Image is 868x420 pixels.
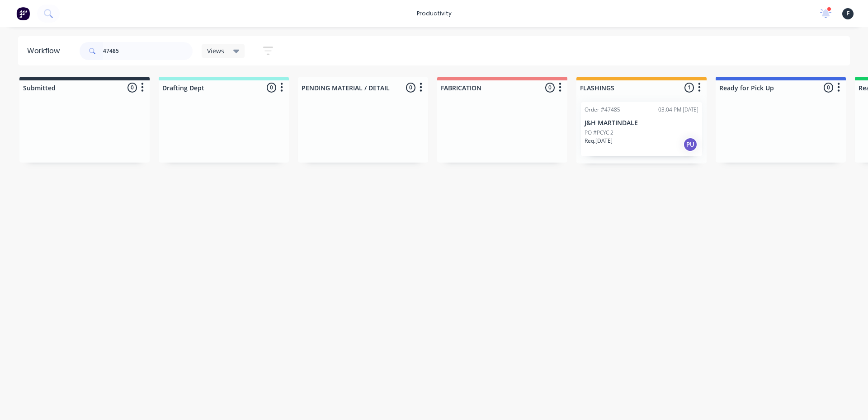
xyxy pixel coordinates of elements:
div: Order #4748503:04 PM [DATE]J&H MARTINDALEPO #PCYC 2Req.[DATE]PU [581,102,702,156]
p: J&H MARTINDALE [585,119,698,127]
img: Factory [16,7,30,20]
span: Views [207,46,224,56]
p: PO #PCYC 2 [585,129,613,137]
div: PU [683,137,698,152]
div: 03:04 PM [DATE] [658,106,698,114]
p: Req. [DATE] [585,137,613,145]
div: Workflow [27,46,64,56]
span: F [847,9,849,18]
div: Order #47485 [585,106,620,114]
div: productivity [412,7,456,20]
input: Search for orders... [103,42,193,60]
